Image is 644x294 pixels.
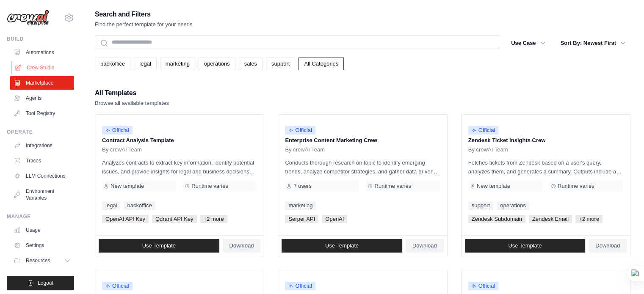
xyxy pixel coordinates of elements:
[7,129,74,135] div: Operate
[10,154,74,168] a: Traces
[285,126,315,135] span: Official
[468,146,508,153] span: By crewAI Team
[285,215,318,223] span: Serper API
[506,36,550,51] button: Use Case
[10,107,74,120] a: Tool Registry
[322,215,347,223] span: OpenAI
[38,280,53,286] span: Logout
[477,183,510,190] span: New template
[406,239,444,253] a: Download
[589,239,627,253] a: Download
[293,183,312,190] span: 7 users
[200,215,227,223] span: +2 more
[10,91,74,105] a: Agents
[7,213,74,220] div: Manage
[10,239,74,252] a: Settings
[124,201,155,210] a: backoffice
[556,36,630,51] button: Sort By: Newest First
[325,242,359,249] span: Use Template
[10,223,74,237] a: Usage
[199,58,235,70] a: operations
[468,126,499,135] span: Official
[102,126,133,135] span: Official
[229,242,254,249] span: Download
[111,183,144,190] span: New template
[529,215,572,223] span: Zendesk Email
[95,20,193,29] p: Find the perfect template for your needs
[11,61,75,74] a: Crew Studio
[26,257,50,264] span: Resources
[285,282,315,290] span: Official
[191,183,228,190] span: Runtime varies
[7,10,49,26] img: Logo
[468,136,623,145] p: Zendesk Ticket Insights Crew
[102,215,149,223] span: OpenAI API Key
[152,215,197,223] span: Qdrant API Key
[468,158,623,176] p: Fetches tickets from Zendesk based on a user's query, analyzes them, and generates a summary. Out...
[266,58,295,70] a: support
[7,36,74,42] div: Build
[95,8,193,20] h2: Search and Filters
[7,276,74,290] button: Logout
[102,146,142,153] span: By crewAI Team
[282,239,402,253] a: Use Template
[223,239,261,253] a: Download
[285,158,440,176] p: Conducts thorough research on topic to identify emerging trends, analyze competitor strategies, a...
[239,58,263,70] a: sales
[10,254,74,267] button: Resources
[468,201,493,210] a: support
[497,201,529,210] a: operations
[142,242,176,249] span: Use Template
[299,58,344,70] a: All Categories
[102,158,257,176] p: Analyzes contracts to extract key information, identify potential issues, and provide insights fo...
[10,46,74,59] a: Automations
[160,58,195,70] a: marketing
[595,242,620,249] span: Download
[10,169,74,183] a: LLM Connections
[412,242,437,249] span: Download
[374,183,411,190] span: Runtime varies
[468,215,525,223] span: Zendesk Subdomain
[95,99,169,107] p: Browse all available templates
[468,282,499,290] span: Official
[465,239,586,253] a: Use Template
[285,146,325,153] span: By crewAI Team
[99,239,219,253] a: Use Template
[102,136,257,145] p: Contract Analysis Template
[102,282,133,290] span: Official
[10,139,74,152] a: Integrations
[575,215,603,223] span: +2 more
[102,201,120,210] a: legal
[285,201,316,210] a: marketing
[95,58,130,70] a: backoffice
[95,87,169,99] h2: All Templates
[10,76,74,90] a: Marketplace
[508,242,542,249] span: Use Template
[285,136,440,145] p: Enterprise Content Marketing Crew
[10,184,74,205] a: Environment Variables
[134,58,156,70] a: legal
[558,183,594,190] span: Runtime varies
